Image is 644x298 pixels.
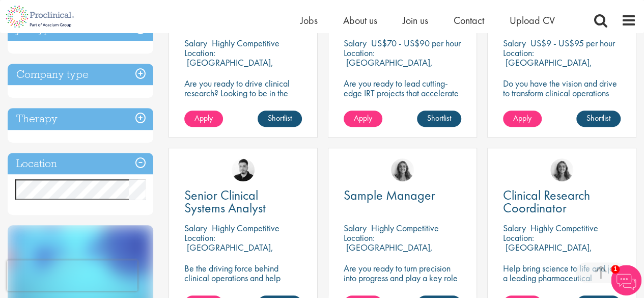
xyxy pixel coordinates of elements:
[344,47,375,59] span: Location:
[576,111,621,127] a: Shortlist
[503,189,621,214] a: Clinical Research Coordinator
[510,14,555,27] a: Upload CV
[611,265,620,274] span: 1
[343,14,377,27] a: About us
[184,241,273,263] p: [GEOGRAPHIC_DATA], [GEOGRAPHIC_DATA]
[503,232,534,243] span: Location:
[344,189,461,202] a: Sample Manager
[550,158,573,181] img: Jackie Cerchio
[344,111,382,127] a: Apply
[258,111,302,127] a: Shortlist
[8,64,153,86] h3: Company type
[184,189,302,214] a: Senior Clinical Systems Analyst
[417,111,461,127] a: Shortlist
[503,57,592,78] p: [GEOGRAPHIC_DATA], [GEOGRAPHIC_DATA]
[184,57,273,78] p: [GEOGRAPHIC_DATA], [GEOGRAPHIC_DATA]
[344,186,435,204] span: Sample Manager
[184,111,223,127] a: Apply
[371,37,461,49] p: US$70 - US$90 per hour
[503,47,534,59] span: Location:
[212,222,279,234] p: Highly Competitive
[184,37,207,49] span: Salary
[344,57,433,78] p: [GEOGRAPHIC_DATA], [GEOGRAPHIC_DATA]
[184,78,302,117] p: Are you ready to drive clinical research? Looking to be in the heart of a company where precision...
[194,113,213,123] span: Apply
[503,37,526,49] span: Salary
[454,14,484,27] a: Contact
[344,222,367,234] span: Salary
[503,186,590,216] span: Clinical Research Coordinator
[184,232,215,243] span: Location:
[232,158,255,181] img: Anderson Maldonado
[212,37,279,49] p: Highly Competitive
[184,47,215,59] span: Location:
[503,241,592,263] p: [GEOGRAPHIC_DATA], [GEOGRAPHIC_DATA]
[371,222,439,234] p: Highly Competitive
[344,241,433,263] p: [GEOGRAPHIC_DATA], [GEOGRAPHIC_DATA]
[354,113,372,123] span: Apply
[530,222,598,234] p: Highly Competitive
[344,37,367,49] span: Salary
[184,222,207,234] span: Salary
[503,111,542,127] a: Apply
[8,108,153,130] h3: Therapy
[391,158,414,181] img: Jackie Cerchio
[403,14,428,27] a: Join us
[503,222,526,234] span: Salary
[8,153,153,175] h3: Location
[530,37,615,49] p: US$9 - US$95 per hour
[184,186,266,216] span: Senior Clinical Systems Analyst
[344,232,375,243] span: Location:
[513,113,531,123] span: Apply
[611,265,641,295] img: Chatbot
[7,260,137,291] iframe: reCAPTCHA
[344,78,461,107] p: Are you ready to lead cutting-edge IRT projects that accelerate clinical breakthroughs in biotech?
[503,78,621,117] p: Do you have the vision and drive to transform clinical operations into models of excellence in a ...
[300,14,318,27] a: Jobs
